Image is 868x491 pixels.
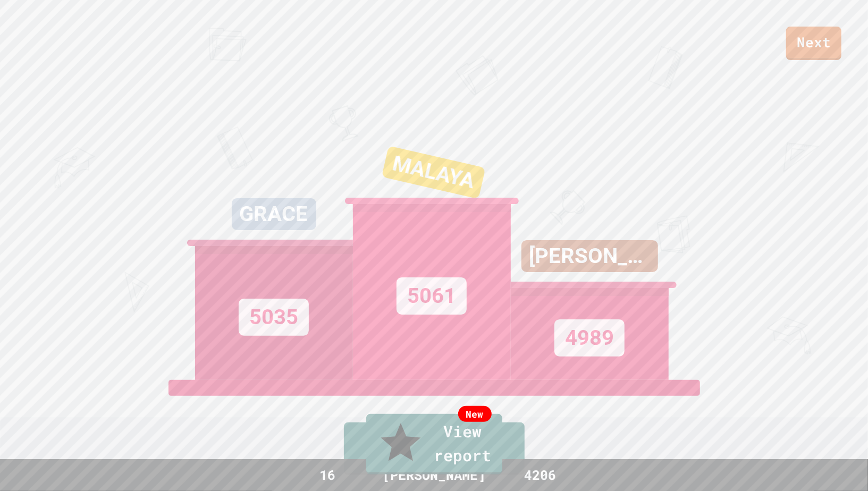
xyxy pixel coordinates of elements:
a: Next [786,27,841,60]
div: 4989 [554,319,625,357]
a: View report [366,414,502,475]
div: 5061 [397,277,467,315]
div: GRACE [232,198,316,230]
div: New [458,406,492,422]
div: MALAYA [382,146,486,199]
div: 5035 [239,299,309,336]
div: [PERSON_NAME] [521,240,658,272]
